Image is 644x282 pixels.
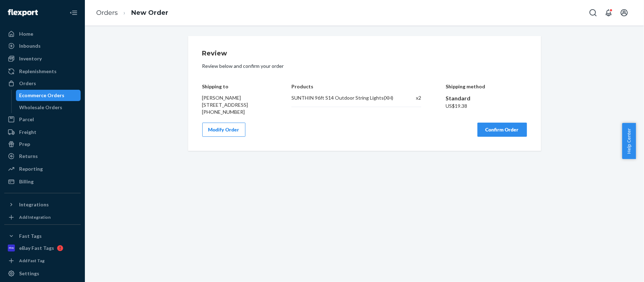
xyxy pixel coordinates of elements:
div: Parcel [19,116,34,123]
h1: Review [202,50,527,57]
span: [PERSON_NAME] [STREET_ADDRESS] [202,95,248,108]
img: Flexport logo [8,9,38,16]
a: New Order [131,9,168,17]
div: Inventory [19,55,42,62]
p: Review below and confirm your order [202,63,527,70]
div: Wholesale Orders [19,104,63,111]
button: Open notifications [602,6,616,20]
a: Inventory [4,53,81,64]
div: Inbounds [19,42,41,49]
div: Add Fast Tag [19,258,45,264]
h4: Shipping method [446,84,527,89]
div: US$19.38 [446,102,527,110]
div: Prep [19,141,30,148]
a: Freight [4,127,81,138]
div: eBay Fast Tags [19,245,54,252]
a: Returns [4,151,81,162]
a: Parcel [4,114,81,125]
div: Fast Tags [19,233,42,240]
button: Open account menu [617,6,631,20]
a: Settings [4,268,81,279]
div: Returns [19,153,38,160]
a: Wholesale Orders [16,102,81,113]
a: Add Fast Tag [4,257,81,265]
a: Prep [4,139,81,150]
a: Orders [4,78,81,89]
a: Ecommerce Orders [16,90,81,101]
a: eBay Fast Tags [4,242,81,254]
ol: breadcrumbs [91,2,174,23]
a: Inbounds [4,40,81,52]
h4: Products [291,84,421,89]
div: Home [19,30,33,37]
button: Integrations [4,199,81,210]
div: Add Integration [19,214,51,220]
div: Settings [19,270,39,277]
div: Reporting [19,165,43,172]
button: Close Navigation [66,6,81,20]
div: Standard [446,94,527,102]
div: Ecommerce Orders [19,92,65,99]
div: Integrations [19,201,49,208]
button: Modify Order [202,123,245,137]
button: Open Search Box [586,6,600,20]
div: Replenishments [19,68,57,75]
a: Replenishments [4,66,81,77]
div: Orders [19,80,36,87]
div: [PHONE_NUMBER] [202,108,267,116]
button: Help Center [622,123,636,159]
div: Billing [19,178,34,185]
a: Reporting [4,163,81,175]
a: Billing [4,176,81,187]
h4: Shipping to [202,84,267,89]
a: Add Integration [4,213,81,222]
button: Confirm Order [477,123,527,137]
button: Fast Tags [4,230,81,242]
a: Home [4,28,81,40]
div: Freight [19,129,36,136]
a: Orders [96,9,118,17]
div: x 2 [401,94,421,101]
div: SUNTHIN 96ft S14 Outdoor String Lights(XH) [291,94,394,101]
